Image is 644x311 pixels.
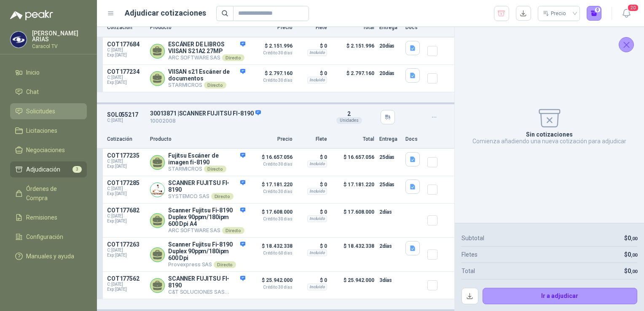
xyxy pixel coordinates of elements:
span: Crédito 30 días [250,285,292,290]
p: 25 días [379,180,400,190]
p: COT177682 [107,207,145,214]
span: Exp: [DATE] [107,253,145,258]
div: Incluido [307,188,327,195]
p: Entrega [379,24,400,32]
div: Directo [214,261,236,268]
img: Logo peakr [10,10,53,20]
p: Precio [250,24,292,32]
p: 10002008 [150,117,323,125]
p: $ 16.657.056 [332,152,374,172]
span: Órdenes de Compra [26,184,79,203]
p: Total [332,24,374,32]
div: Incluido [307,284,327,290]
p: $ 16.657.056 [250,152,292,166]
p: C&T SOLUCIONES SAS [168,289,245,295]
button: 20 [619,6,634,21]
h1: Adjudicar cotizaciones [125,7,206,19]
span: Solicitudes [26,107,55,116]
a: Solicitudes [10,103,87,119]
div: Unidades [336,117,362,124]
span: ,00 [631,269,637,274]
p: $ 25.942.000 [332,275,374,295]
p: STARMICROS [168,82,245,88]
p: $ 0 [298,180,327,190]
div: Directo [222,54,244,61]
button: 0 [587,6,602,21]
p: STARMICROS [168,166,245,172]
p: 30013871 | SCANNER FUJITSU FI-8190 [150,110,323,117]
span: Crédito 30 días [250,190,292,194]
p: $ 2.797.160 [332,68,374,88]
div: Precio [543,7,567,20]
p: Fletes [462,250,478,259]
div: Incluido [307,77,327,83]
span: Crédito 30 días [250,217,292,221]
a: Negociaciones [10,142,87,158]
p: 2 días [379,241,400,251]
p: $ 0 [298,207,327,217]
p: 3 días [379,275,400,285]
p: 25 días [379,152,400,162]
span: 2 [347,110,351,117]
p: Cotización [107,24,145,32]
a: Chat [10,84,87,100]
a: Licitaciones [10,123,87,139]
span: Remisiones [26,213,57,222]
p: C: [DATE] [107,118,145,123]
p: $ 0 [298,41,327,51]
p: $ [624,266,637,276]
p: VIISAN s21 Escáner de documentos [168,68,245,82]
p: ESCÁNER DE LIBROS VIISAN S21A2 27MP [168,41,245,54]
p: Producto [150,24,245,32]
p: COT177285 [107,180,145,186]
a: Remisiones [10,209,87,225]
span: Chat [26,87,39,97]
div: Incluido [307,161,327,167]
a: Inicio [10,64,87,80]
div: Incluido [307,49,327,56]
p: Scanner Fujitsu Fi-8190 Duplex 90ppm/180ipm 600 Dpi A4 [168,207,245,227]
p: COT177235 [107,152,145,159]
p: $ 17.608.000 [332,207,374,234]
div: Directo [204,82,226,88]
a: Configuración [10,229,87,245]
span: C: [DATE] [107,248,145,253]
span: C: [DATE] [107,159,145,164]
p: 20 días [379,68,400,78]
span: ,00 [631,236,637,241]
span: Negociaciones [26,145,65,155]
p: $ 17.181.220 [250,180,292,194]
span: Crédito 30 días [250,162,292,166]
p: Provexpress SAS [168,261,245,268]
span: C: [DATE] [107,214,145,219]
p: $ 2.797.160 [250,68,292,83]
p: COT177684 [107,41,145,48]
span: Crédito 60 días [250,251,292,255]
div: Directo [211,193,233,200]
p: $ 18.432.338 [250,241,292,255]
p: 2 días [379,207,400,217]
p: COT177263 [107,241,145,248]
p: Caracol TV [32,44,87,49]
span: 0 [628,251,637,258]
p: Fujitsu Escáner de imagen fi-8190 [168,152,245,166]
a: Manuales y ayuda [10,248,87,264]
span: C: [DATE] [107,48,145,53]
p: $ 0 [298,275,327,285]
div: Incluido [307,249,327,256]
p: $ 0 [298,241,327,251]
p: Producto [150,135,245,143]
span: 0 [628,235,637,241]
p: Docs [405,135,422,143]
span: Exp: [DATE] [107,287,145,292]
p: SOL055217 [107,111,145,118]
span: Exp: [DATE] [107,164,145,169]
span: C: [DATE] [107,186,145,191]
a: Órdenes de Compra [10,181,87,206]
p: Entrega [379,135,400,143]
img: Company Logo [150,183,164,197]
button: Ir a adjudicar [483,288,638,305]
p: Comienza añadiendo una nueva cotización para adjudicar [472,138,626,145]
p: Flete [298,24,327,32]
p: Flete [298,135,327,143]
